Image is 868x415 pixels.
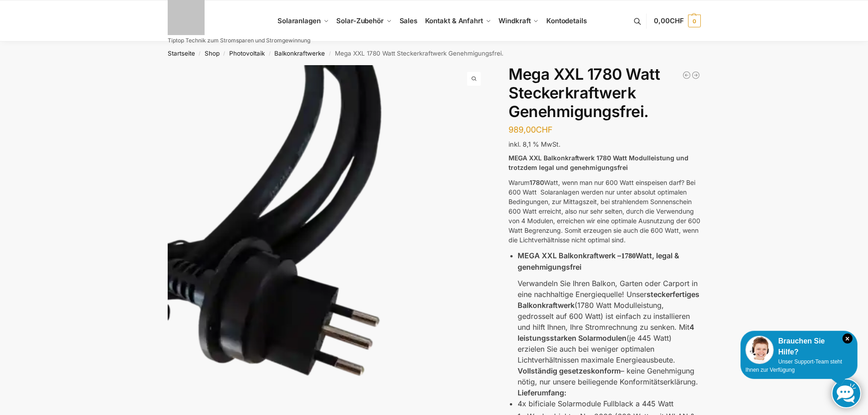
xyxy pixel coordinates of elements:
[518,366,621,375] strong: Vollständig gesetzeskonform
[508,125,553,134] bdi: 989,00
[518,278,700,365] p: Verwandeln Sie Ihren Balkon, Garten oder Carport in eine nachhaltige Energiequelle! Unser (1780 W...
[518,365,700,387] p: – keine Genehmigung nötig, nur unsere beiliegende Konformitätserklärung.
[529,179,544,186] strong: 1780
[621,252,636,260] strong: 1780
[682,71,691,80] a: 7,2 KW Dachanlage zur Selbstmontage
[518,388,566,397] strong: Lieferumfang:
[220,50,229,57] span: /
[691,71,700,80] a: Steckerkraftwerk 890 Watt mit verstellbaren Balkonhalterungen inkl. Lieferung
[495,0,543,41] a: Windkraft
[654,16,683,25] span: 0,00
[518,251,679,272] strong: MEGA XXL Balkonkraftwerk – Watt, legal & genehmigungsfrei
[205,50,220,57] a: Shop
[654,7,700,35] a: 0,00CHF 0
[395,0,421,41] a: Sales
[745,359,842,373] span: Unser Support-Team steht Ihnen zur Verfügung
[543,0,591,41] a: Kontodetails
[508,178,700,245] p: Warum Watt, wenn man nur 600 Watt einspeisen darf? Bei 600 Watt Solaranlagen werden nur unter abs...
[421,0,495,41] a: Kontakt & Anfahrt
[688,15,701,27] span: 0
[508,65,700,121] h1: Mega XXL 1780 Watt Steckerkraftwerk Genehmigungsfrei.
[842,333,853,343] i: Schließen
[168,50,195,57] a: Startseite
[487,65,807,403] img: Mega XXL 1780 Watt Steckerkraftwerk Genehmigungsfrei. 5
[536,125,553,134] span: CHF
[546,16,587,25] span: Kontodetails
[265,50,274,57] span: /
[508,140,560,148] span: inkl. 8,1 % MwSt.
[336,16,384,25] span: Solar-Zubehör
[325,50,334,57] span: /
[518,398,700,409] p: 4x bificiale Solarmodule Fullblack a 445 Watt
[168,38,310,43] p: Tiptop Technik zum Stromsparen und Stromgewinnung
[151,41,717,65] nav: Breadcrumb
[518,323,694,343] strong: 4 leistungsstarken Solarmodulen
[745,336,853,358] div: Brauchen Sie Hilfe?
[229,50,265,57] a: Photovoltaik
[277,16,321,25] span: Solaranlagen
[400,16,418,25] span: Sales
[498,16,530,25] span: Windkraft
[518,290,699,310] strong: steckerfertiges Balkonkraftwerk
[333,0,395,41] a: Solar-Zubehör
[670,16,684,25] span: CHF
[274,50,325,57] a: Balkonkraftwerke
[425,16,483,25] span: Kontakt & Anfahrt
[195,50,205,57] span: /
[508,154,688,171] strong: MEGA XXL Balkonkraftwerk 1780 Watt Modulleistung und trotzdem legal und genehmigungsfrei
[745,336,774,364] img: Customer service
